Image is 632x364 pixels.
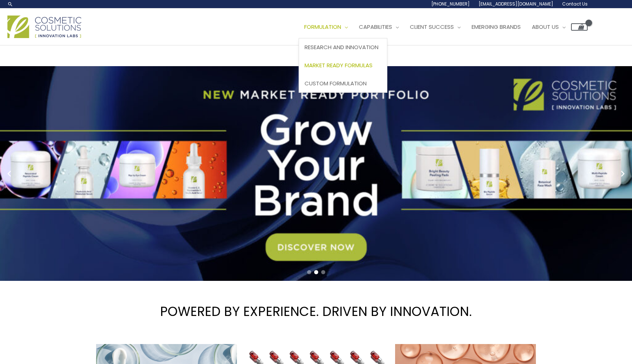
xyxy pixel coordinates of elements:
[321,270,325,274] span: Go to slide 3
[305,61,373,69] span: Market Ready Formulas
[305,79,367,87] span: Custom Formulation
[314,270,318,274] span: Go to slide 2
[472,23,521,31] span: Emerging Brands
[299,57,387,75] a: Market Ready Formulas
[532,23,559,31] span: About Us
[617,168,628,179] button: Next slide
[299,16,353,38] a: Formulation
[293,16,588,38] nav: Site Navigation
[299,74,387,92] a: Custom Formulation
[304,23,341,31] span: Formulation
[479,1,553,7] span: [EMAIL_ADDRESS][DOMAIN_NAME]
[299,38,387,57] a: Research and Innovation
[7,1,13,7] a: Search icon link
[353,16,404,38] a: Capabilities
[307,270,311,274] span: Go to slide 1
[562,1,588,7] span: Contact Us
[410,23,454,31] span: Client Success
[466,16,526,38] a: Emerging Brands
[404,16,466,38] a: Client Success
[305,43,378,51] span: Research and Innovation
[571,23,588,31] a: View Shopping Cart, empty
[526,16,571,38] a: About Us
[431,1,470,7] span: [PHONE_NUMBER]
[359,23,392,31] span: Capabilities
[4,168,15,179] button: Previous slide
[7,16,81,38] img: Cosmetic Solutions Logo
